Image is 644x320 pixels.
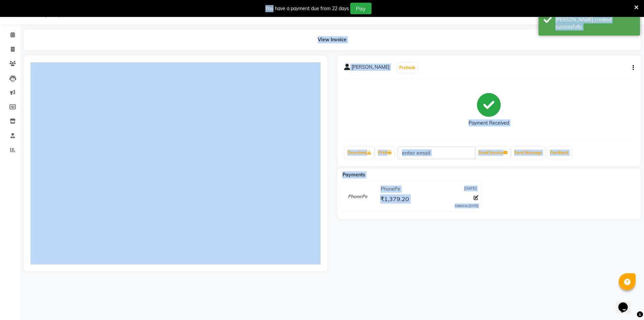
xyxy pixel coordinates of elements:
button: Prebook [398,63,417,72]
div: View Invoice [24,29,641,50]
span: PhonePe [381,186,400,193]
a: Print [375,147,394,158]
a: Download [345,147,374,158]
button: Email Invoice [476,147,510,158]
span: [PERSON_NAME] [352,64,389,73]
input: enter email [398,146,475,159]
iframe: chat widget [616,293,637,313]
a: Feedback [547,147,571,158]
span: Payments [342,172,365,178]
div: You have a payment due from 22 days [265,5,349,12]
div: Payment Received [469,120,509,127]
div: Added on [DATE] [455,204,478,208]
button: Send Message [511,147,545,158]
span: ₹1,379.20 [380,195,409,205]
button: Pay [350,3,372,14]
span: [DATE] [464,186,477,193]
div: Bill created successfully. [555,16,635,30]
